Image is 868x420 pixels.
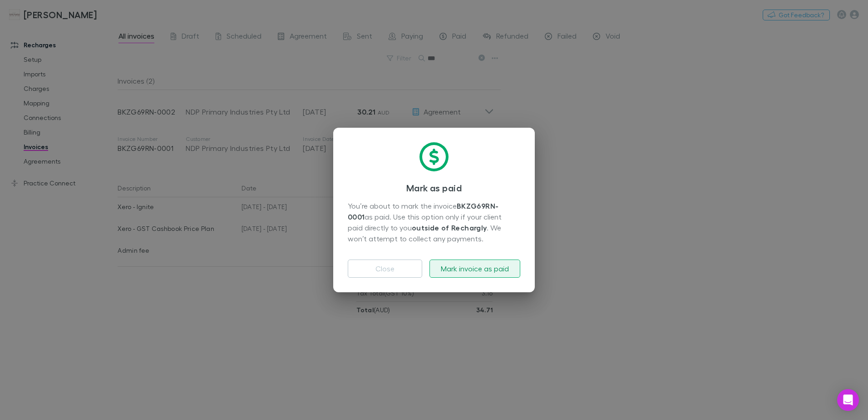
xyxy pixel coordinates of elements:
div: You’re about to mark the invoice as paid. Use this option only if your client paid directly to yo... [348,200,520,245]
button: Mark invoice as paid [429,260,520,278]
div: Open Intercom Messenger [837,389,859,411]
h3: Mark as paid [348,182,520,193]
button: Close [348,260,422,278]
strong: outside of Rechargly [412,223,487,232]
